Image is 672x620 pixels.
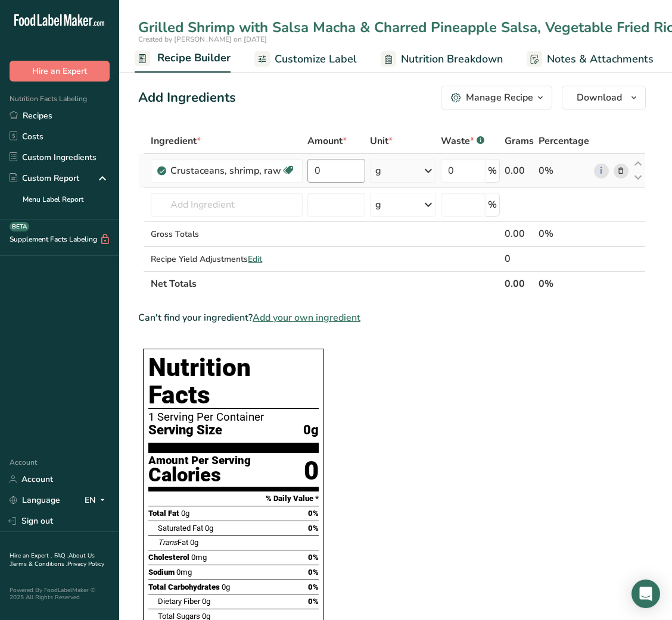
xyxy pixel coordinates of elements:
[138,88,236,108] div: Add Ingredients
[577,90,622,105] span: Download
[148,455,251,466] div: Amount Per Serving
[10,61,110,82] button: Hire an Expert
[157,50,231,66] span: Recipe Builder
[148,411,319,423] div: 1 Serving Per Container
[190,538,198,547] span: 0g
[275,51,357,67] span: Customize Label
[151,253,303,265] div: Recipe Yield Adjustments
[466,90,533,105] div: Manage Recipe
[547,51,654,67] span: Notes & Attachments
[181,509,189,518] span: 0g
[248,253,262,265] span: Edit
[308,583,319,591] span: 0%
[148,568,175,577] span: Sodium
[170,164,281,178] div: Crustaceans, shrimp, raw
[191,553,207,562] span: 0mg
[539,134,589,148] span: Percentage
[10,552,95,568] a: About Us .
[253,311,360,325] span: Add your own ingredient
[505,252,534,266] div: 0
[148,466,251,484] div: Calories
[308,509,319,518] span: 0%
[401,51,503,67] span: Nutrition Breakdown
[441,86,552,109] button: Manage Recipe
[10,222,29,231] div: BETA
[562,86,646,109] button: Download
[67,560,104,568] a: Privacy Policy
[151,134,201,148] span: Ingredient
[138,35,267,44] span: Created by [PERSON_NAME] on [DATE]
[148,271,502,296] th: Net Totals
[151,193,303,217] input: Add Ingredient
[381,46,503,73] a: Nutrition Breakdown
[502,271,536,296] th: 0.00
[205,524,213,533] span: 0g
[148,553,189,562] span: Cholesterol
[202,597,210,606] span: 0g
[308,568,319,577] span: 0%
[254,46,357,73] a: Customize Label
[527,46,654,73] a: Notes & Attachments
[158,538,178,547] i: Trans
[10,587,110,601] div: Powered By FoodLabelMaker © 2025 All Rights Reserved
[85,493,110,508] div: EN
[375,164,381,178] div: g
[158,538,188,547] span: Fat
[10,552,52,560] a: Hire an Expert .
[176,568,192,577] span: 0mg
[148,354,319,409] h1: Nutrition Facts
[304,455,319,487] div: 0
[54,552,69,560] a: FAQ .
[505,164,534,178] div: 0.00
[303,423,319,438] span: 0g
[370,134,393,148] span: Unit
[148,423,222,438] span: Serving Size
[138,311,646,325] div: Can't find your ingredient?
[308,597,319,606] span: 0%
[308,553,319,562] span: 0%
[505,227,534,241] div: 0.00
[539,227,589,241] div: 0%
[158,524,203,533] span: Saturated Fat
[505,134,534,148] span: Grams
[10,172,79,184] div: Custom Report
[631,580,660,608] div: Open Intercom Messenger
[307,134,347,148] span: Amount
[441,134,484,148] div: Waste
[594,164,609,179] a: i
[148,583,220,591] span: Total Carbohydrates
[375,198,381,212] div: g
[539,164,589,178] div: 0%
[308,524,319,533] span: 0%
[10,560,67,568] a: Terms & Conditions .
[158,597,200,606] span: Dietary Fiber
[151,228,303,240] div: Gross Totals
[10,490,60,511] a: Language
[135,45,231,73] a: Recipe Builder
[536,271,592,296] th: 0%
[148,509,179,518] span: Total Fat
[222,583,230,591] span: 0g
[148,491,319,506] section: % Daily Value *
